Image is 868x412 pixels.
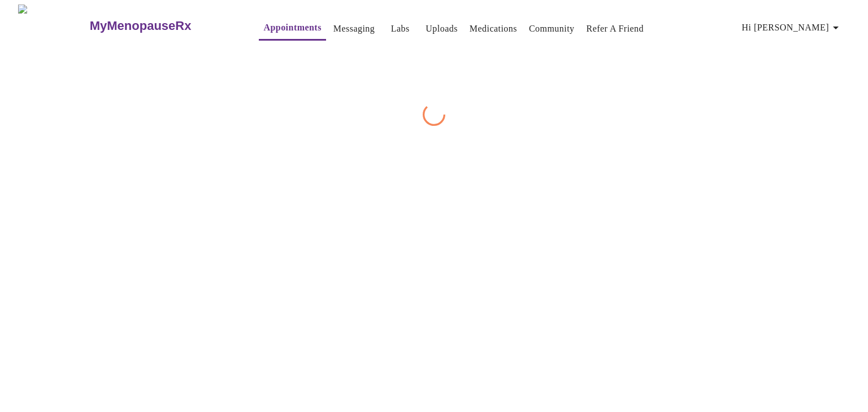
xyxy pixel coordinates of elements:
button: Labs [382,17,418,40]
button: Medications [465,17,522,40]
a: MyMenopauseRx [88,6,236,46]
img: MyMenopauseRx Logo [18,5,88,47]
a: Refer a Friend [587,21,644,37]
a: Appointments [263,20,321,36]
button: Hi [PERSON_NAME] [737,16,847,39]
button: Refer a Friend [582,17,649,40]
a: Medications [470,21,517,37]
a: Labs [391,21,410,37]
button: Appointments [259,16,325,41]
a: Community [529,21,575,37]
a: Uploads [426,21,458,37]
h3: MyMenopauseRx [90,19,192,33]
a: Messaging [333,21,375,37]
span: Hi [PERSON_NAME] [742,20,843,36]
button: Messaging [329,17,379,40]
button: Community [524,17,579,40]
button: Uploads [421,17,462,40]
